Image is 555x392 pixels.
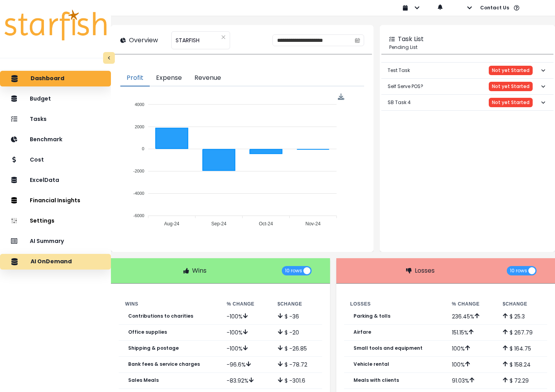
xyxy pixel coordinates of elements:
p: Bank fees & service charges [128,361,200,367]
button: Test TaskNot yet Started [381,63,553,78]
td: 100 % [446,340,497,356]
th: % Change [220,299,271,309]
p: Office supplies [128,329,167,335]
td: $ 72.29 [496,372,547,388]
tspan: Aug-24 [164,221,180,227]
td: $ -78.72 [271,356,322,372]
span: Not yet Started [492,84,530,89]
td: $ -301.6 [271,372,322,388]
td: $ -36 [271,309,322,325]
p: Shipping & postage [128,345,179,351]
span: STARFISH [176,32,200,49]
p: Small tools and equipment [354,345,423,351]
td: 100 % [446,356,497,372]
img: Download Profit [338,94,345,100]
p: Meals with clients [354,378,399,383]
span: 10 rows [285,266,302,275]
svg: close [221,35,226,40]
p: Pending List [389,44,546,51]
th: % Change [446,299,497,309]
div: Menu [338,94,345,100]
tspan: -6000 [133,213,144,218]
button: SB Task 4Not yet Started [381,95,553,110]
button: Profit [120,70,150,86]
p: Airfare [354,329,371,335]
td: -100 % [220,340,271,356]
tspan: -2000 [133,169,144,173]
span: Not yet Started [492,100,530,105]
span: 10 rows [510,266,527,275]
p: Dashboard [31,75,64,82]
p: ExcelData [30,177,59,183]
p: Benchmark [30,136,62,143]
p: Budget [30,95,51,102]
p: Task List [398,34,424,44]
td: -96.6 % [220,356,271,372]
p: Sales Meals [128,378,159,383]
td: -100 % [220,309,271,325]
tspan: 2000 [135,124,144,129]
p: Contributions to charities [128,313,193,319]
th: $ Change [496,299,547,309]
span: Not yet Started [492,68,530,73]
p: Vehicle rental [354,361,389,367]
button: Self Serve POS?Not yet Started [381,79,553,94]
th: Wins [119,299,220,309]
tspan: Sep-24 [211,221,227,227]
p: AI OnDemand [31,258,72,265]
td: $ -26.85 [271,340,322,356]
p: Tasks [30,116,47,122]
p: Overview [129,36,158,45]
th: $ Change [271,299,322,309]
td: $ -20 [271,324,322,340]
td: 91.03 % [446,372,497,388]
p: Cost [30,156,44,163]
p: Self Serve POS? [388,77,423,96]
td: -83.92 % [220,372,271,388]
td: $ 267.79 [496,324,547,340]
p: Wins [192,266,207,275]
tspan: Nov-24 [305,221,321,227]
td: $ 164.75 [496,340,547,356]
p: AI Summary [30,238,64,245]
p: Parking & tolls [354,313,390,319]
tspan: Oct-24 [259,221,273,227]
td: -100 % [220,324,271,340]
tspan: -4000 [133,191,144,196]
td: $ 25.3 [496,309,547,325]
tspan: 4000 [135,102,144,107]
td: 236.45 % [446,309,497,325]
button: Clear [221,33,226,41]
td: $ 158.24 [496,356,547,372]
p: Losses [415,266,435,275]
td: 151.15 % [446,324,497,340]
button: Revenue [188,70,227,86]
p: SB Task 4 [388,93,411,112]
p: Test Task [388,61,410,80]
th: Losses [344,299,446,309]
tspan: 0 [142,146,144,151]
svg: calendar [355,38,360,43]
button: Expense [150,70,188,86]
